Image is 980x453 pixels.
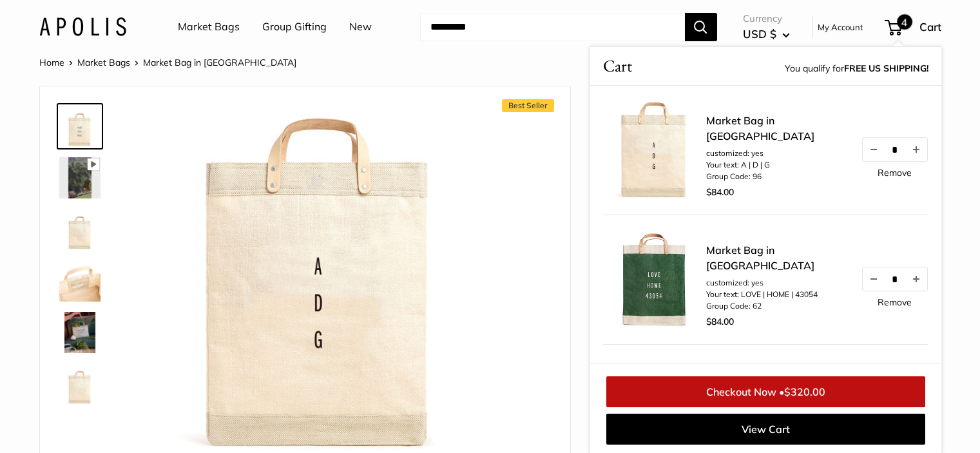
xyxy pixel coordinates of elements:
[39,57,64,68] a: Home
[706,289,848,300] li: Your text: LOVE | HOME | 43054
[502,99,554,112] span: Best Seller
[706,186,734,198] span: $84.00
[349,17,372,37] a: New
[57,206,103,253] a: Market Bag in Oat
[706,277,848,289] li: customized: yes
[743,24,790,44] button: USD $
[743,27,776,41] span: USD $
[706,171,848,182] li: Group Code: 96
[886,17,941,37] a: 4 Cart
[878,298,912,307] a: Remove
[884,144,905,155] input: Quantity
[77,57,130,68] a: Market Bags
[818,19,863,35] a: My Account
[897,14,912,30] span: 4
[878,168,912,177] a: Remove
[685,13,717,41] button: Search
[59,106,101,147] img: Market Bag in Oat
[862,267,884,291] button: Decrease quantity by 1
[603,53,632,79] span: Cart
[57,309,103,356] a: Market Bag in Oat
[743,10,790,28] span: Currency
[39,54,296,71] nav: Breadcrumb
[706,113,848,144] a: Market Bag in [GEOGRAPHIC_DATA]
[606,414,925,445] a: View Cart
[57,155,103,201] a: Market Bag in Oat
[57,361,103,407] a: Market Bag in Oat
[884,273,905,284] input: Quantity
[905,267,927,291] button: Increase quantity by 1
[706,159,848,171] li: Your text: A | D | G
[59,209,101,250] img: Market Bag in Oat
[59,363,101,405] img: Market Bag in Oat
[603,228,706,331] img: description_Make it yours with custom printed text.
[57,103,103,149] a: Market Bag in Oat
[178,17,240,37] a: Market Bags
[706,300,848,312] li: Group Code: 62
[785,60,928,79] span: You qualify for
[59,312,101,353] img: Market Bag in Oat
[844,63,928,74] strong: FREE US SHIPPING!
[606,376,925,407] a: Checkout Now •$320.00
[706,242,848,273] a: Market Bag in [GEOGRAPHIC_DATA]
[706,360,848,391] a: Petite Market Bag in [GEOGRAPHIC_DATA]
[59,260,101,302] img: Market Bag in Oat
[59,157,101,198] img: Market Bag in Oat
[143,57,296,68] span: Market Bag in [GEOGRAPHIC_DATA]
[420,13,685,41] input: Search...
[919,20,941,34] span: Cart
[784,385,825,398] span: $320.00
[57,258,103,304] a: Market Bag in Oat
[905,138,927,161] button: Increase quantity by 1
[39,17,126,36] img: Apolis
[862,138,884,161] button: Decrease quantity by 1
[706,148,848,159] li: customized: yes
[706,316,734,327] span: $84.00
[262,17,327,37] a: Group Gifting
